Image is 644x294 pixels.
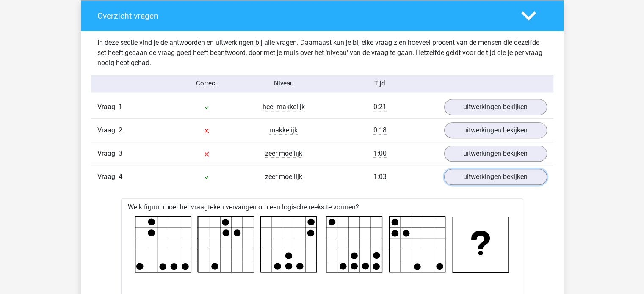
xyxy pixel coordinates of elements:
a: uitwerkingen bekijken [444,169,547,185]
div: Niveau [245,79,322,88]
span: Vraag [97,172,119,182]
div: In deze sectie vind je de antwoorden en uitwerkingen bij alle vragen. Daarnaast kun je bij elke v... [91,38,553,68]
a: uitwerkingen bekijken [444,146,547,162]
span: Vraag [97,125,119,135]
span: makkelijk [269,126,298,135]
a: uitwerkingen bekijken [444,122,547,138]
span: 4 [119,173,122,181]
span: zeer moeilijk [265,173,302,181]
span: zeer moeilijk [265,149,302,158]
span: 0:21 [373,103,387,111]
span: 2 [119,126,122,134]
h4: Overzicht vragen [97,11,509,21]
div: Tijd [322,79,437,88]
span: 1:00 [373,149,387,158]
span: 1 [119,103,122,111]
span: 0:18 [373,126,387,135]
span: 1:03 [373,173,387,181]
a: uitwerkingen bekijken [444,99,547,115]
span: Vraag [97,102,119,112]
span: heel makkelijk [263,103,305,111]
div: Correct [168,79,245,88]
span: 3 [119,149,122,157]
span: Vraag [97,148,119,159]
